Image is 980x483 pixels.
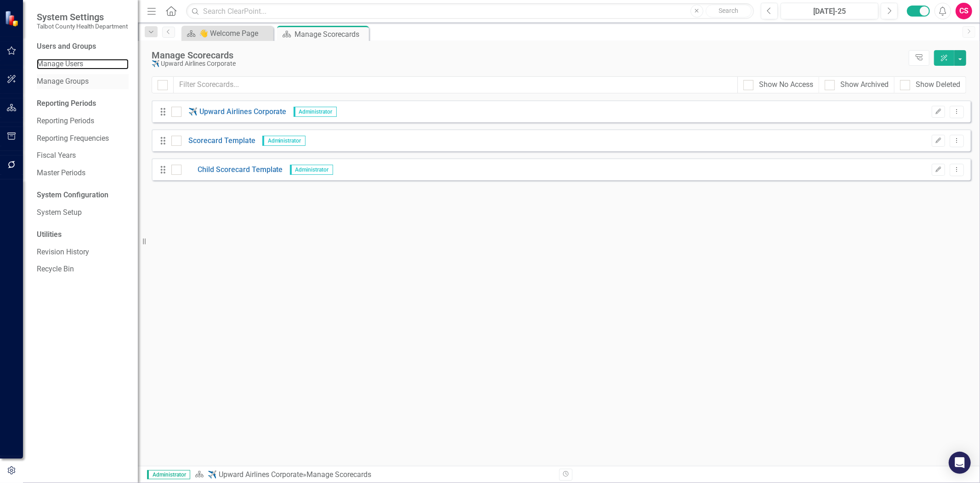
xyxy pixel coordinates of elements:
[37,207,129,218] a: System Setup
[37,230,129,240] div: Utilities
[152,50,904,60] div: Manage Scorecards
[186,3,754,19] input: Search ClearPoint...
[37,190,129,201] div: System Configuration
[706,5,752,17] button: Search
[759,80,813,90] div: Show No Access
[199,28,271,39] div: 👋 Welcome Page
[5,11,21,27] img: ClearPoint Strategy
[173,76,738,93] input: Filter Scorecards...
[208,470,303,479] a: ✈️ Upward Airlines Corporate
[195,470,552,480] div: » Manage Scorecards
[956,3,972,19] button: CS
[37,59,129,69] a: Manage Users
[184,28,271,39] a: 👋 Welcome Page
[147,470,190,479] span: Administrator
[152,60,904,67] div: ✈️ Upward Airlines Corporate
[181,165,283,175] a: Child Scorecard Template
[784,6,875,17] div: [DATE]-25
[719,7,738,14] span: Search
[295,29,367,40] div: Manage Scorecards
[37,133,129,144] a: Reporting Frequencies
[37,247,129,258] a: Revision History
[37,168,129,178] a: Master Periods
[949,452,971,474] div: Open Intercom Messenger
[37,264,129,275] a: Recycle Bin
[37,11,128,23] span: System Settings
[181,107,287,117] a: ✈️ Upward Airlines Corporate
[290,165,333,175] span: Administrator
[37,23,128,30] small: Talbot County Health Department
[37,150,129,161] a: Fiscal Years
[840,80,889,90] div: Show Archived
[262,136,306,146] span: Administrator
[294,107,337,117] span: Administrator
[37,116,129,126] a: Reporting Periods
[916,80,960,90] div: Show Deleted
[181,136,255,146] a: Scorecard Template
[37,41,129,52] div: Users and Groups
[781,3,878,19] button: [DATE]-25
[37,98,129,109] div: Reporting Periods
[37,76,129,87] a: Manage Groups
